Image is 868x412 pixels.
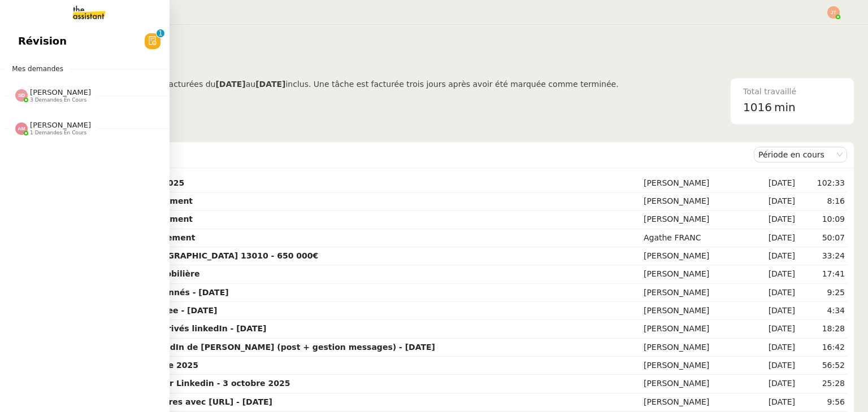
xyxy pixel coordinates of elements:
strong: Immeuble 290m2 - [GEOGRAPHIC_DATA] 13010 - 650 000€ [59,251,318,260]
td: 4:34 [797,302,847,320]
nz-select-item: Période en cours [758,147,843,162]
nz-badge-sup: 1 [157,29,164,37]
td: 18:28 [797,320,847,338]
td: [PERSON_NAME] [641,284,749,302]
span: inclus. Une tâche est facturée trois jours après avoir été marquée comme terminée. [285,80,618,89]
td: [PERSON_NAME] [641,393,749,411]
td: [DATE] [749,265,797,283]
span: Mes demandes [5,63,70,74]
div: Demandes [57,143,754,166]
td: [DATE] [749,357,797,375]
span: [PERSON_NAME] [30,88,91,97]
td: 56:52 [797,357,847,375]
td: [PERSON_NAME] [641,247,749,265]
td: Agathe FRANC [641,229,749,247]
td: [DATE] [749,375,797,393]
td: [DATE] [749,284,797,302]
td: [PERSON_NAME] [641,375,749,393]
img: svg [15,89,28,102]
td: [DATE] [749,192,797,211]
td: [PERSON_NAME] [641,265,749,283]
td: [DATE] [749,302,797,320]
span: 1 demandes en cours [30,130,86,136]
img: svg [827,6,840,19]
div: Total travaillé [743,85,841,98]
b: [DATE] [215,80,245,89]
td: [DATE] [749,247,797,265]
td: 102:33 [797,174,847,192]
strong: Inviter des personnes sur Linkedin - 3 octobre 2025 [59,379,290,388]
td: [PERSON_NAME] [641,192,749,211]
td: [PERSON_NAME] [641,339,749,357]
td: [PERSON_NAME] [641,174,749,192]
td: 8:16 [797,192,847,211]
td: [DATE] [749,174,797,192]
td: [PERSON_NAME] [641,302,749,320]
td: [DATE] [749,393,797,411]
span: au [246,80,255,89]
span: min [774,98,796,117]
td: 10:09 [797,211,847,229]
td: [DATE] [749,211,797,229]
b: [DATE] [255,80,285,89]
td: [DATE] [749,320,797,338]
td: [DATE] [749,339,797,357]
span: 3 demandes en cours [30,97,86,103]
td: 33:24 [797,247,847,265]
td: 50:07 [797,229,847,247]
td: [PERSON_NAME] [641,320,749,338]
td: 9:56 [797,393,847,411]
td: [PERSON_NAME] [641,211,749,229]
span: Révision [18,33,67,50]
img: svg [15,122,28,135]
strong: Gestion du compte LinkedIn de [PERSON_NAME] (post + gestion messages) - [DATE] [59,343,435,352]
span: 1016 [743,100,772,114]
td: [PERSON_NAME] [641,357,749,375]
p: 1 [158,29,163,40]
td: [DATE] [749,229,797,247]
td: 17:41 [797,265,847,283]
td: 25:28 [797,375,847,393]
td: 16:42 [797,339,847,357]
td: 9:25 [797,284,847,302]
span: [PERSON_NAME] [30,121,91,129]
